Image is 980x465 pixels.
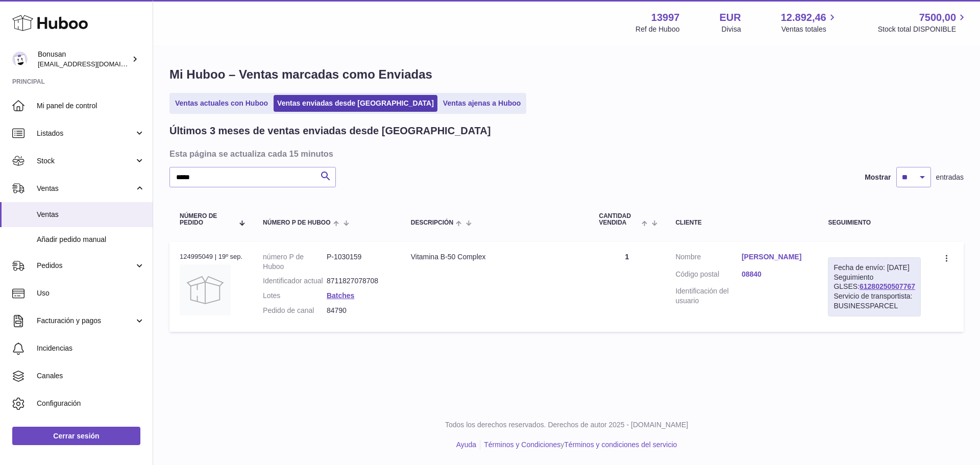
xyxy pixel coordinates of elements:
a: 7500,00 Stock total DISPONIBLE [878,11,968,34]
span: Configuración [37,399,145,408]
span: Facturación y pagos [37,316,134,326]
span: Pedidos [37,261,134,271]
span: Ventas totales [781,25,838,34]
span: Stock [37,156,134,166]
dd: 84790 [327,306,390,315]
span: entradas [936,173,964,182]
a: Ayuda [456,440,476,449]
a: Ventas ajenas a Huboo [439,95,525,112]
div: Bonusan [38,50,130,69]
span: Ventas [37,184,134,193]
span: 7500,00 [919,11,956,25]
span: Uso [37,288,145,298]
dd: P-1030159 [327,252,390,272]
a: 61280250507767 [860,282,915,290]
span: Cantidad vendida [599,213,639,226]
div: Fecha de envío: [DATE] [834,263,915,273]
span: número P de Huboo [263,219,330,226]
div: Servicio de transportista: BUSINESSPARCEL [834,291,915,311]
dt: Código postal [675,270,742,282]
div: 124995049 | 19º sep. [180,252,242,261]
strong: EUR [719,11,741,25]
label: Mostrar [865,173,891,182]
a: Ventas actuales con Huboo [171,95,272,112]
h2: Últimos 3 meses de ventas enviadas desde [GEOGRAPHIC_DATA] [169,124,491,138]
a: Términos y condiciones del servicio [564,440,677,449]
h1: Mi Huboo – Ventas marcadas como Enviadas [169,66,964,83]
a: 08840 [742,270,808,279]
dt: Nombre [675,252,742,264]
span: Número de pedido [180,213,234,226]
span: 12.892,46 [781,11,826,25]
span: Incidencias [37,344,145,353]
dt: Pedido de canal [263,306,327,315]
dt: Lotes [263,291,327,301]
a: Términos y Condiciones [484,440,560,449]
a: [PERSON_NAME] [742,252,808,262]
div: Ref de Huboo [635,25,679,34]
div: Divisa [722,25,741,34]
img: info@bonusan.es [12,52,28,67]
dt: Identificador actual [263,276,327,286]
div: Seguimiento [828,219,921,226]
h3: Esta página se actualiza cada 15 minutos [169,148,961,159]
span: Listados [37,129,134,138]
span: Ventas [37,210,145,219]
a: Ventas enviadas desde [GEOGRAPHIC_DATA] [274,95,437,112]
div: Vitamina B-50 Complex [411,252,579,262]
div: Cliente [675,219,807,226]
span: Añadir pedido manual [37,235,145,244]
span: [EMAIL_ADDRESS][DOMAIN_NAME] [38,60,150,68]
p: Todos los derechos reservados. Derechos de autor 2025 - [DOMAIN_NAME] [161,420,972,430]
span: Descripción [411,219,453,226]
dt: número P de Huboo [263,252,327,272]
dt: Identificación del usuario [675,286,742,306]
img: no-photo.jpg [180,264,231,315]
a: 12.892,46 Ventas totales [781,11,838,34]
dd: 8711827078708 [327,276,390,286]
span: Mi panel de control [37,101,145,111]
a: Cerrar sesión [12,427,140,445]
a: Batches [327,291,354,300]
div: Seguimiento GLSES: [828,257,921,316]
span: Canales [37,371,145,381]
li: y [480,440,677,450]
strong: 13997 [651,11,680,25]
span: Stock total DISPONIBLE [878,25,968,34]
td: 1 [589,242,665,332]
